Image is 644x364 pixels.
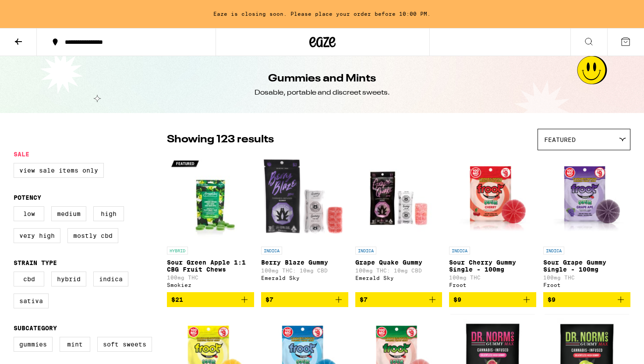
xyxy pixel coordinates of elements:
legend: Sale [14,151,29,158]
a: Open page for Sour Cherry Gummy Single - 100mg from Froot [449,155,536,292]
div: Emerald Sky [261,275,348,281]
a: Open page for Berry Blaze Gummy from Emerald Sky [261,155,348,292]
p: INDICA [355,247,376,254]
img: Froot - Sour Cherry Gummy Single - 100mg [449,155,536,242]
legend: Potency [14,194,41,201]
p: Berry Blaze Gummy [261,259,348,266]
button: Add to bag [355,292,442,307]
button: Add to bag [449,292,536,307]
p: Grape Quake Gummy [355,259,442,266]
p: HYBRID [167,247,188,254]
p: Sour Cherry Gummy Single - 100mg [449,259,536,273]
p: 100mg THC: 10mg CBD [261,268,348,273]
p: 100mg THC [449,275,536,280]
label: CBD [14,272,44,286]
img: Froot - Sour Grape Gummy Single - 100mg [543,155,630,242]
label: High [93,206,124,221]
label: Indica [93,272,128,286]
a: Open page for Grape Quake Gummy from Emerald Sky [355,155,442,292]
label: Mostly CBD [67,228,118,243]
button: Add to bag [167,292,254,307]
h1: Gummies and Mints [268,71,376,86]
a: Open page for Sour Green Apple 1:1 CBG Fruit Chews from Smokiez [167,155,254,292]
span: $21 [171,296,183,303]
span: $7 [360,296,368,303]
p: INDICA [449,247,470,254]
span: Featured [544,136,576,143]
label: Medium [51,206,86,221]
p: INDICA [261,247,282,254]
legend: Strain Type [14,259,57,266]
label: View Sale Items Only [14,163,104,178]
label: Sativa [14,293,49,308]
a: Open page for Sour Grape Gummy Single - 100mg from Froot [543,155,630,292]
img: Smokiez - Sour Green Apple 1:1 CBG Fruit Chews [167,155,254,242]
label: Hybrid [51,272,86,286]
img: Emerald Sky - Berry Blaze Gummy [261,155,348,242]
p: Showing 123 results [167,132,274,147]
div: Froot [449,282,536,288]
div: Smokiez [167,282,254,288]
p: 100mg THC [167,275,254,280]
img: Emerald Sky - Grape Quake Gummy [355,155,442,242]
span: Hi. Need any help? [5,6,63,13]
span: $9 [453,296,461,303]
label: Mint [60,337,90,352]
div: Emerald Sky [355,275,442,281]
span: $7 [265,296,273,303]
label: Low [14,206,44,221]
label: Very High [14,228,60,243]
button: Add to bag [261,292,348,307]
button: Add to bag [543,292,630,307]
p: 100mg THC [543,275,630,280]
p: 100mg THC: 10mg CBD [355,268,442,273]
p: Sour Green Apple 1:1 CBG Fruit Chews [167,259,254,273]
div: Dosable, portable and discreet sweets. [255,88,390,98]
p: INDICA [543,247,564,254]
legend: Subcategory [14,325,57,332]
label: Gummies [14,337,53,352]
label: Soft Sweets [97,337,152,352]
p: Sour Grape Gummy Single - 100mg [543,259,630,273]
span: $9 [548,296,556,303]
div: Froot [543,282,630,288]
